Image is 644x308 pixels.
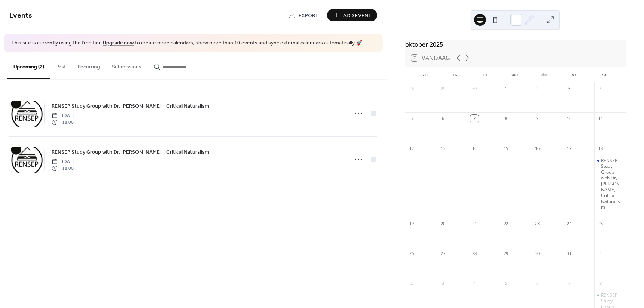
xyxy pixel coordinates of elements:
div: 8 [502,115,510,123]
span: RENSEP Study Group with Dr, [PERSON_NAME] - Critical Naturalism [52,102,209,110]
div: 14 [470,145,479,153]
div: 22 [502,219,510,228]
div: 18 [596,145,605,153]
div: 3 [439,279,447,287]
div: 21 [470,219,479,228]
a: RENSEP Study Group with Dr, [PERSON_NAME] - Critical Naturalism [52,148,209,156]
div: wo. [500,67,530,82]
div: 1 [502,85,510,93]
div: 5 [502,279,510,287]
div: 17 [565,145,573,153]
div: 20 [439,219,447,228]
a: RENSEP Study Group with Dr, [PERSON_NAME] - Critical Naturalism [52,102,209,110]
div: 28 [470,249,479,258]
div: do. [530,67,560,82]
div: RENSEP Study Group with Dr, [PERSON_NAME] - Critical Naturalism [601,158,623,210]
span: Export [299,12,318,19]
div: 16 [533,145,541,153]
div: 11 [596,115,605,123]
div: 2 [533,85,541,93]
span: [DATE] [52,158,77,165]
div: oktober 2025 [405,40,626,49]
div: vr. [560,67,590,82]
div: 4 [470,279,479,287]
div: 15 [502,145,510,153]
div: 10 [565,115,573,123]
div: 28 [408,85,416,93]
div: 2 [408,279,416,287]
button: Past [50,52,72,78]
div: za. [590,67,620,82]
div: 6 [533,279,541,287]
div: 30 [533,249,541,258]
div: 29 [502,249,510,258]
a: Export [283,9,324,21]
div: RENSEP Study Group with Dr, Ann Taves - Critical Naturalism [594,158,626,210]
div: 26 [408,249,416,258]
button: Submissions [106,52,147,78]
span: 18:00 [52,119,77,126]
div: 24 [565,219,573,228]
span: [DATE] [52,112,77,119]
div: 7 [565,279,573,287]
span: This site is currently using the free tier. to create more calendars, show more than 10 events an... [11,40,362,47]
div: 13 [439,145,447,153]
span: Add Event [343,12,372,19]
div: 23 [533,219,541,228]
div: 30 [470,85,479,93]
div: 6 [439,115,447,123]
a: Upgrade now [103,38,134,48]
div: zo. [411,67,441,82]
span: RENSEP Study Group with Dr, [PERSON_NAME] - Critical Naturalism [52,148,209,156]
div: 1 [596,249,605,258]
button: Upcoming (2) [7,52,50,79]
div: ma. [441,67,471,82]
div: 9 [533,115,541,123]
div: 12 [408,145,416,153]
span: Events [9,8,32,23]
div: 29 [439,85,447,93]
div: 31 [565,249,573,258]
div: 25 [596,219,605,228]
div: di. [471,67,501,82]
div: 4 [596,85,605,93]
button: Recurring [72,52,106,78]
div: 19 [408,219,416,228]
div: 3 [565,85,573,93]
span: 18:00 [52,165,77,172]
div: 5 [408,115,416,123]
div: 7 [470,115,479,123]
div: 8 [596,279,605,287]
div: 27 [439,249,447,258]
button: Add Event [327,9,377,21]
